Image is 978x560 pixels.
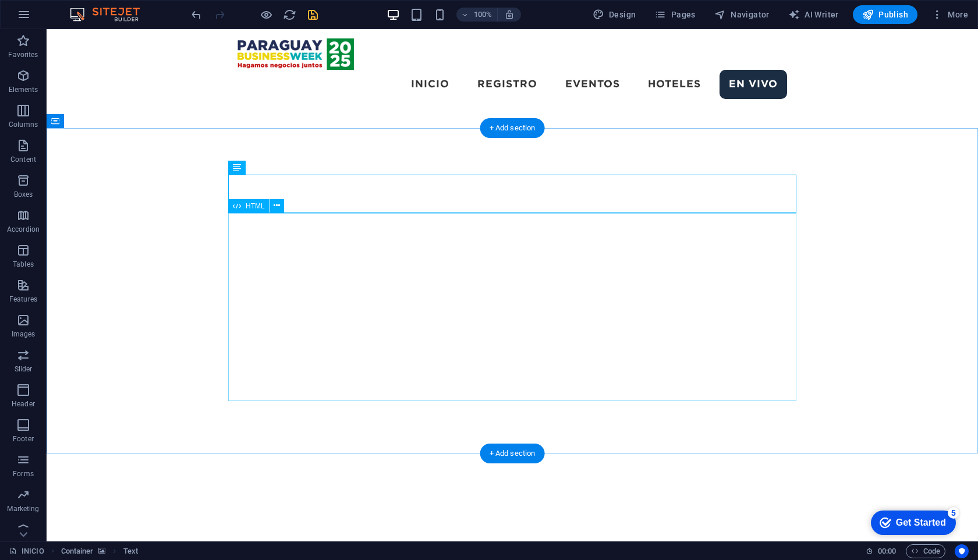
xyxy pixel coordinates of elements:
button: save [306,8,320,22]
nav: breadcrumb [61,544,138,558]
i: Undo: Move elements (Ctrl+Z) [190,8,203,22]
i: On resize automatically adjust zoom level to fit chosen device. [504,9,515,20]
button: More [927,5,973,24]
button: AI Writer [784,5,844,24]
p: Slider [15,364,33,374]
span: Publish [862,9,908,20]
p: Footer [13,434,34,444]
a: Click to cancel selection. Double-click to open Pages [9,544,44,558]
p: Tables [13,260,34,269]
div: + Add section [480,444,545,463]
span: Click to select. Double-click to edit [123,544,138,558]
h6: 100% [474,8,492,22]
p: Content [10,155,36,164]
div: 5 [86,2,98,14]
button: 100% [456,8,498,22]
span: Click to select. Double-click to edit [61,544,94,558]
span: : [886,547,888,555]
button: Code [906,544,945,558]
button: Usercentrics [955,544,969,558]
p: Elements [9,85,38,94]
div: Design (Ctrl+Alt+Y) [588,5,641,24]
p: Favorites [8,50,38,59]
p: Columns [9,120,38,129]
h6: Session time [866,544,897,558]
button: Publish [853,5,917,24]
button: undo [189,8,203,22]
button: Pages [650,5,700,24]
button: Navigator [710,5,774,24]
i: Save (Ctrl+S) [306,8,320,22]
p: Images [12,329,36,339]
p: Features [9,295,37,304]
span: Design [593,9,636,20]
div: Get Started [34,13,84,23]
span: More [931,9,968,20]
span: 00 00 [878,544,896,558]
span: Navigator [714,9,770,20]
img: Editor Logo [67,8,154,22]
p: Marketing [7,504,39,513]
button: reload [282,8,296,22]
div: + Add section [480,118,545,138]
span: Pages [654,9,695,20]
div: Get Started 5 items remaining, 0% complete [9,6,94,30]
p: Forms [13,469,34,479]
span: AI Writer [788,9,839,20]
i: This element contains a background [98,548,105,554]
p: Header [12,399,35,409]
button: Design [588,5,641,24]
span: Code [911,544,940,558]
p: Boxes [14,190,33,199]
span: HTML [246,203,265,210]
p: Accordion [7,225,40,234]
